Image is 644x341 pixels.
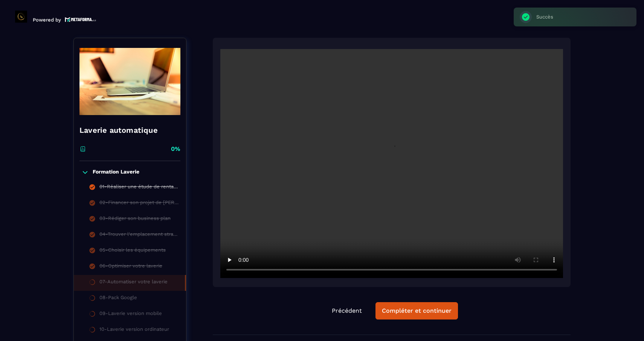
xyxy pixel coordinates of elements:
p: Powered by [33,17,61,23]
img: banner [79,44,180,119]
p: Formation Laverie [93,169,139,176]
div: 06-Optimiser votre laverie [99,263,162,271]
h4: Laverie automatique [79,125,180,135]
div: 09-Laverie version mobile [99,310,162,319]
div: 05-Choisir les équipements [99,247,166,255]
div: 07-Automatiser votre laverie [99,279,168,287]
div: 08-Pack Google [99,295,137,303]
img: logo-branding [15,11,27,23]
div: 03-Rédiger son business plan [99,215,171,224]
div: 10-Laverie version ordinateur [99,326,169,335]
div: 02-Financer son projet de [PERSON_NAME] [99,200,179,208]
button: Compléter et continuer [375,302,458,319]
p: 0% [171,145,180,153]
div: 01-Réaliser une étude de rentabilité [99,184,179,192]
div: 04-Trouver l'emplacement stratégique [99,231,179,240]
button: Précédent [326,303,368,319]
img: logo [65,16,96,23]
div: Compléter et continuer [382,307,452,315]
